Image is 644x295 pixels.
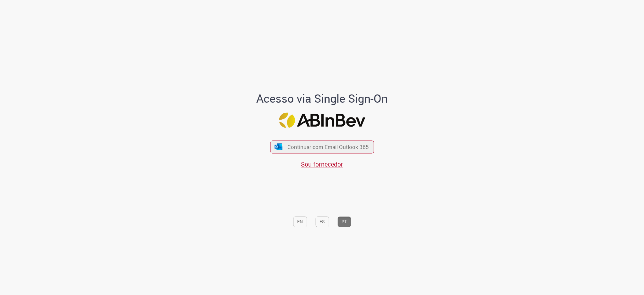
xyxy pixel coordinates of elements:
h1: Acesso via Single Sign-On [235,93,409,105]
button: PT [337,217,351,227]
a: Sou fornecedor [301,160,343,168]
img: Logo ABInBev [279,112,365,128]
button: ES [315,217,329,227]
button: ícone Azure/Microsoft 360 Continuar com Email Outlook 365 [270,140,374,153]
img: ícone Azure/Microsoft 360 [274,144,283,150]
button: EN [293,217,307,227]
span: Continuar com Email Outlook 365 [287,143,369,150]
